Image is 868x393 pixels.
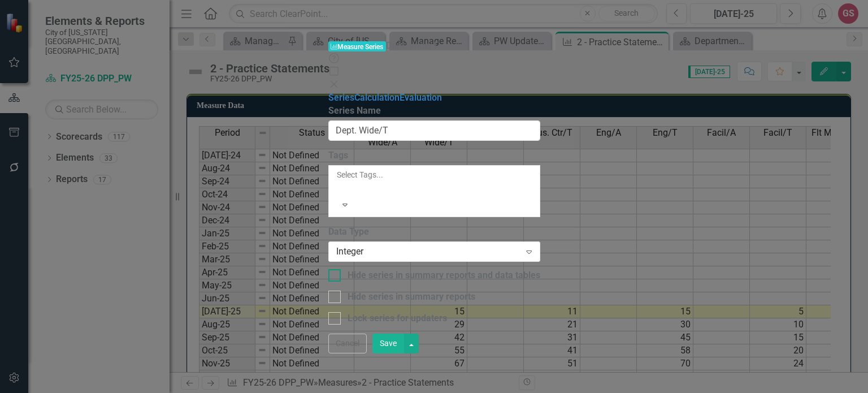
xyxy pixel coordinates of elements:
[328,120,540,141] input: Series Name
[400,92,442,103] a: Evaluation
[354,92,400,103] a: Calculation
[328,92,354,103] a: Series
[328,149,540,162] label: Tags
[328,226,540,239] label: Data Type
[348,291,475,304] div: Hide series in summary reports
[372,334,404,353] button: Save
[386,40,439,51] span: Dept. Wide/T
[336,245,520,258] div: Integer
[328,41,387,52] span: Measure Series
[328,334,367,353] button: Cancel
[348,312,447,325] div: Lock series for updaters
[337,169,532,180] div: Select Tags...
[348,269,540,282] div: Hide series in summary reports and data tables
[328,105,540,118] label: Series Name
